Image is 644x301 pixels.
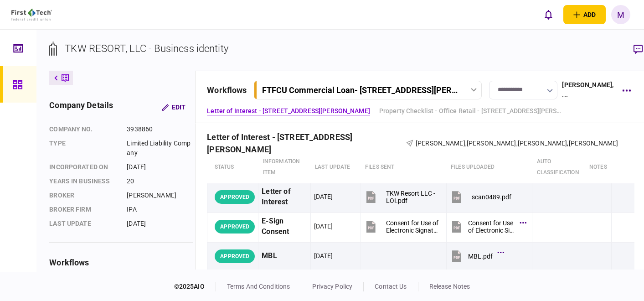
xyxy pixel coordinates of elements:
div: Consent for Use of Electronic Signature and Electronic Disclosures Agreement Editable.pdf [386,219,438,234]
a: Letter of Interest - [STREET_ADDRESS][PERSON_NAME] [207,106,370,116]
a: terms and conditions [227,283,290,290]
button: Consent for Use of Electronic Signature and Electronic Disclosures Agreement Editable.pdf [450,216,525,237]
div: [DATE] [314,222,333,231]
button: open notifications list [539,5,558,24]
button: open adding identity options [563,5,606,24]
div: TKW Resort LLC - LOI.pdf [386,190,438,204]
button: scan0489.pdf [450,187,511,207]
div: FTFCU Commercial Loan - [STREET_ADDRESS][PERSON_NAME] [262,85,459,95]
span: , [465,140,467,147]
span: [PERSON_NAME] [569,140,618,147]
div: Limited Liability Company [127,139,193,158]
button: FTFCU Commercial Loan- [STREET_ADDRESS][PERSON_NAME] [254,81,482,99]
span: , [516,140,518,147]
th: files sent [361,151,446,183]
div: [DATE] [127,162,193,172]
a: Property Checklist - Office Retail - [STREET_ADDRESS][PERSON_NAME] [379,106,562,116]
button: MBL.pdf [450,246,502,266]
div: Broker [49,191,118,200]
span: [PERSON_NAME] [416,140,465,147]
div: Letter of Interest [262,187,307,208]
button: Edit [155,99,193,115]
div: workflows [49,256,193,269]
div: [DATE] [314,251,333,260]
div: 20 [127,176,193,186]
div: [DATE] [127,219,193,228]
div: 3938860 [127,125,193,134]
span: , [567,140,568,147]
div: last update [49,219,118,228]
div: [DATE] [314,192,333,201]
span: [PERSON_NAME] [518,140,567,147]
div: IPA [127,205,193,214]
div: © 2025 AIO [174,282,216,291]
th: last update [310,151,361,183]
div: Type [49,139,118,158]
div: years in business [49,176,118,186]
div: broker firm [49,205,118,214]
div: TKW RESORT, LLC - Business identity [65,41,228,56]
span: [PERSON_NAME] [467,140,516,147]
div: MBL.pdf [468,253,493,260]
th: auto classification [532,151,585,183]
button: TKW Resort LLC - LOI.pdf [364,187,438,207]
button: Consent for Use of Electronic Signature and Electronic Disclosures Agreement Editable.pdf [364,216,438,237]
div: APPROVED [215,249,255,263]
img: client company logo [11,9,52,21]
div: E-Sign Consent [262,216,307,237]
button: M [611,5,630,24]
div: scan0489.pdf [472,193,511,201]
div: Letter of Interest - [STREET_ADDRESS][PERSON_NAME] [207,139,406,148]
div: APPROVED [215,220,255,234]
div: company no. [49,125,118,134]
div: incorporated on [49,162,118,172]
div: company details [49,99,113,115]
th: status [207,151,258,183]
a: release notes [429,283,470,290]
div: workflows [207,84,247,96]
th: notes [585,151,612,183]
div: Consent for Use of Electronic Signature and Electronic Disclosures Agreement Editable.pdf [468,219,515,234]
div: [PERSON_NAME] [127,191,193,200]
th: Files uploaded [446,151,532,183]
th: Information item [258,151,310,183]
div: [PERSON_NAME] , ... [562,80,613,99]
a: privacy policy [312,283,352,290]
a: contact us [375,283,407,290]
div: APPROVED [215,190,255,204]
div: MBL [262,246,307,266]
